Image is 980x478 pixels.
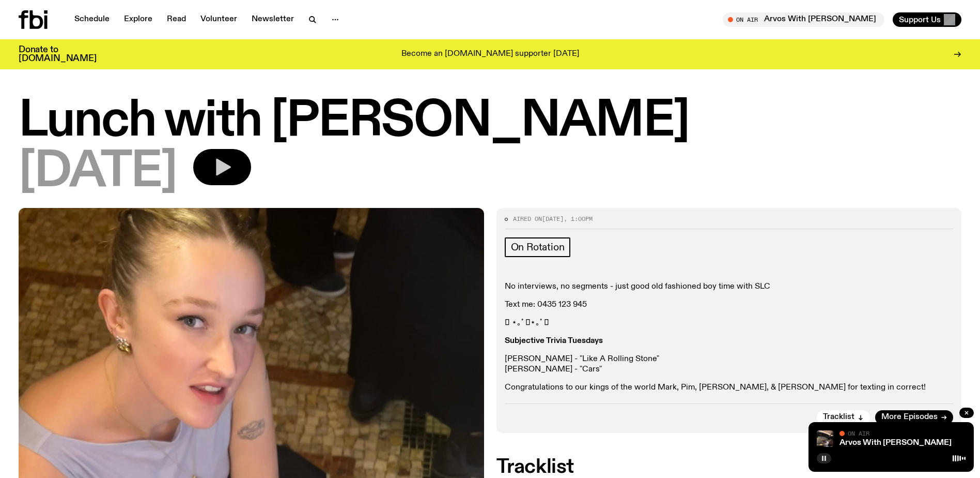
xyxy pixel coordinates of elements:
span: More Episodes [881,413,938,421]
span: [DATE] [542,215,564,223]
a: Volunteer [194,12,243,27]
span: On Rotation [511,242,565,253]
a: Arvos With [PERSON_NAME] [839,439,952,447]
h2: Tracklist [496,458,962,476]
p: Become an [DOMAIN_NAME] supporter [DATE] [401,50,579,59]
p: [PERSON_NAME] - "Like A Rolling Stone" [PERSON_NAME] - "Cars" [505,354,954,374]
strong: Subjective Trivia Tuesdays [505,337,603,345]
a: Read [161,12,192,27]
button: Tracklist [817,410,870,425]
button: On AirArvos With [PERSON_NAME] [723,12,884,27]
a: Explore [118,12,159,27]
span: Support Us [899,15,941,24]
p: No interviews, no segments - just good old fashioned boy time with SLC [505,282,954,292]
p: Text me: 0435 123 945 [505,300,954,310]
p: 𓇼 ⋆｡˚ 𓆝⋆｡˚ 𓇼 [505,318,954,328]
h3: Donate to [DOMAIN_NAME] [19,46,97,63]
span: Tracklist [823,413,854,421]
h1: Lunch with [PERSON_NAME] [19,98,961,145]
span: [DATE] [19,149,177,196]
span: On Air [848,430,869,437]
span: , 1:00pm [564,215,593,223]
button: Support Us [893,12,961,27]
span: Aired on [513,215,542,223]
a: Schedule [68,12,116,27]
a: On Rotation [505,237,571,257]
p: Congratulations to our kings of the world Mark, Pim, [PERSON_NAME], & [PERSON_NAME] for texting i... [505,383,954,393]
a: Newsletter [245,12,300,27]
a: More Episodes [875,410,953,425]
